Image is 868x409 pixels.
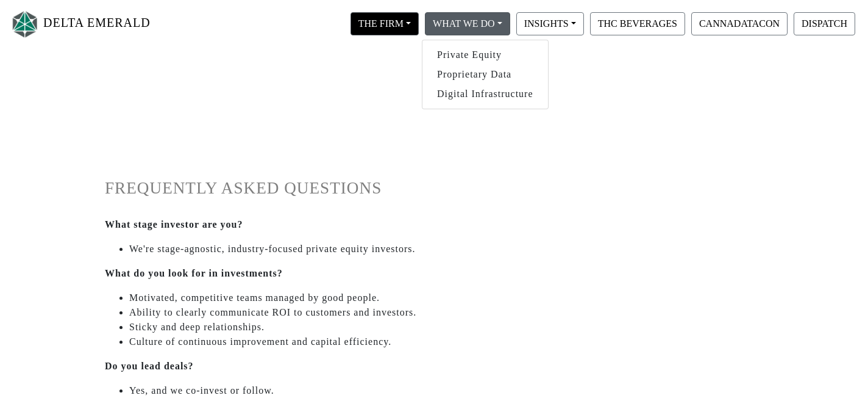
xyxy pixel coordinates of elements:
[129,335,763,349] li: Culture of continuous improvement and capital efficiency.
[129,383,763,398] li: Yes, and we co-invest or follow.
[422,84,548,104] a: Digital Infrastructure
[10,8,40,40] img: Logo
[105,219,243,230] strong: What stage investor are you?
[516,12,584,35] button: INSIGHTS
[688,18,791,28] a: CANNADATACON
[691,12,788,35] button: CANNADATACON
[129,291,763,305] li: Motivated, competitive teams managed by good people.
[129,305,763,320] li: Ability to clearly communicate ROI to customers and investors.
[422,65,548,84] a: Proprietary Data
[422,45,548,65] a: Private Equity
[794,12,855,35] button: DISPATCH
[425,12,510,35] button: WHAT WE DO
[422,40,549,109] div: THE FIRM
[791,18,858,28] a: DISPATCH
[105,268,283,278] strong: What do you look for in investments?
[129,320,763,335] li: Sticky and deep relationships.
[129,242,763,256] li: We're stage-agnostic, industry-focused private equity investors.
[587,18,688,28] a: THC BEVERAGES
[105,178,763,198] h1: FREQUENTLY ASKED QUESTIONS
[590,12,685,35] button: THC BEVERAGES
[105,361,194,371] strong: Do you lead deals?
[350,12,419,35] button: THE FIRM
[10,5,151,43] a: DELTA EMERALD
